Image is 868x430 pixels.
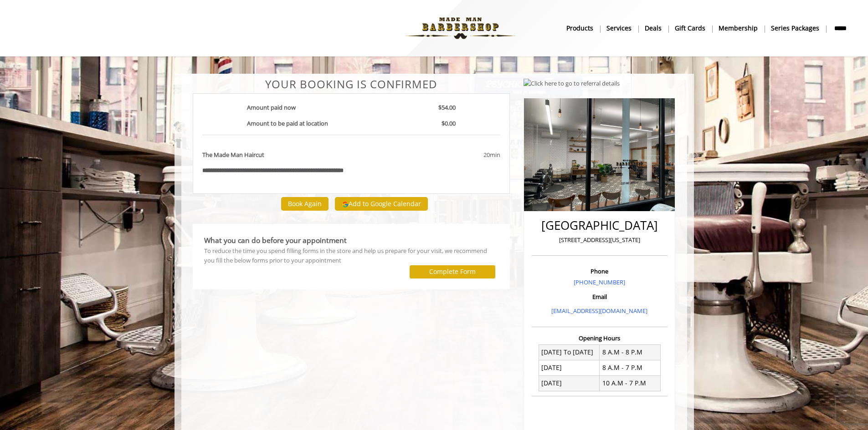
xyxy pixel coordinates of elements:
[539,376,600,391] td: [DATE]
[712,21,765,35] a: MembershipMembership
[600,344,661,360] td: 8 A.M - 8 P.M
[645,23,662,33] b: Deals
[675,23,705,33] b: gift cards
[560,21,600,35] a: Productsproducts
[247,119,328,127] b: Amount to be paid at location
[638,21,668,35] a: DealsDeals
[765,21,826,35] a: Series packagesSeries packages
[398,3,523,53] img: Made Man Barbershop logo
[410,150,500,160] div: 20min
[551,307,647,315] a: [EMAIL_ADDRESS][DOMAIN_NAME]
[606,23,632,33] b: Services
[566,23,593,33] b: products
[574,278,625,286] a: [PHONE_NUMBER]
[410,265,495,278] button: Complete Form
[534,293,665,300] h3: Email
[771,23,819,33] b: Series packages
[539,360,600,375] td: [DATE]
[204,246,499,265] div: To reduce the time you spend filling forms in the store and help us prepare for your visit, we re...
[429,268,476,275] label: Complete Form
[534,235,665,245] p: [STREET_ADDRESS][US_STATE]
[524,79,620,88] img: Click here to go to referral details
[539,344,600,360] td: [DATE] To [DATE]
[534,268,665,274] h3: Phone
[193,78,510,90] center: Your Booking is confirmed
[668,21,712,35] a: Gift cardsgift cards
[534,219,665,232] h2: [GEOGRAPHIC_DATA]
[600,360,661,375] td: 8 A.M - 7 P.M
[335,197,428,211] button: Add to Google Calendar
[600,21,638,35] a: ServicesServices
[281,197,329,210] button: Book Again
[202,150,264,160] b: The Made Man Haircut
[600,376,661,391] td: 10 A.M - 7 P.M
[438,103,456,111] b: $54.00
[442,119,456,127] b: $0.00
[247,103,296,111] b: Amount paid now
[532,335,668,341] h3: Opening Hours
[719,23,758,33] b: Membership
[204,235,347,245] b: What you can do before your appointment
